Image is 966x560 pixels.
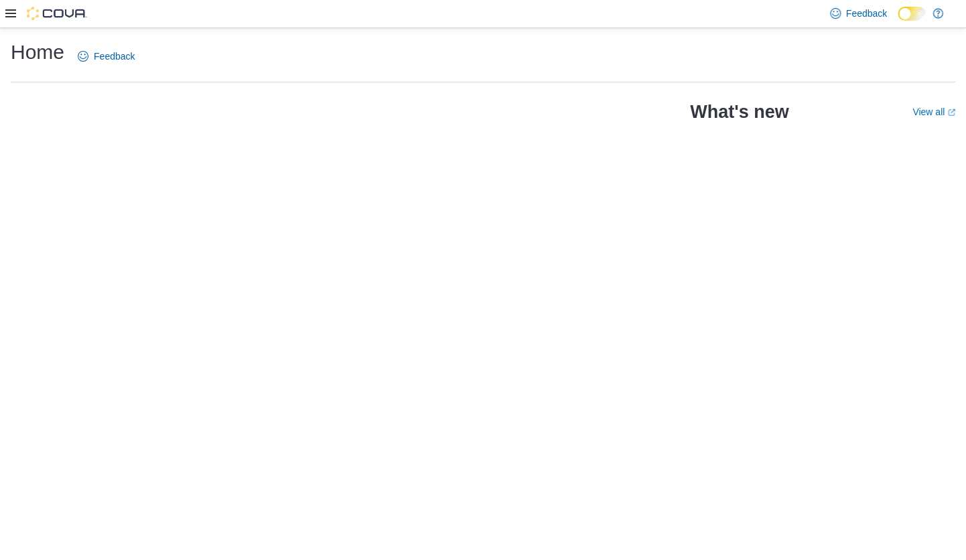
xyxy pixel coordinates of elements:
[846,7,887,20] span: Feedback
[898,21,898,21] span: Dark Mode
[72,43,140,70] a: Feedback
[94,50,135,63] span: Feedback
[11,39,64,66] h1: Home
[912,107,955,117] a: View allExternal link
[898,7,926,21] input: Dark Mode
[27,7,87,20] img: Cova
[947,109,955,117] svg: External link
[690,101,788,123] h2: What's new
